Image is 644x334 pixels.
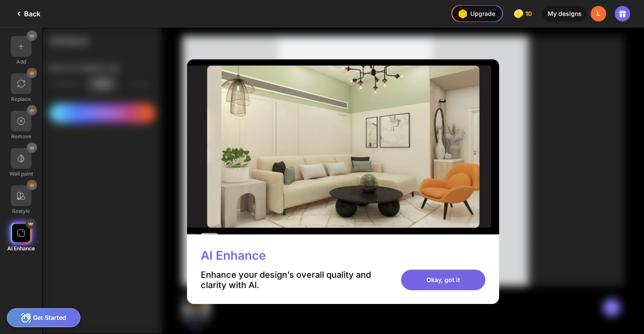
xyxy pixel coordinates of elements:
div: Replace [11,96,31,102]
div: AI Enhance [7,245,35,252]
div: Okay, got it [401,270,485,290]
div: Wall paint [9,170,33,177]
div: Back [14,9,40,19]
span: 10 [525,10,534,17]
div: My designs [542,6,587,21]
div: Get Started [7,308,80,327]
div: Enhance your design’s overall quality and clarity with AI. [201,270,373,290]
div: Upgrade [456,7,495,21]
div: AI Enhance [201,248,266,263]
div: L [591,6,606,21]
div: Add [16,58,26,65]
img: upgrade-nav-btn-icon.gif [456,7,469,21]
div: Remove [11,133,31,140]
img: Editor-gif-fullscreen-upscale.gif [187,59,499,234]
div: Restyle [12,208,30,214]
